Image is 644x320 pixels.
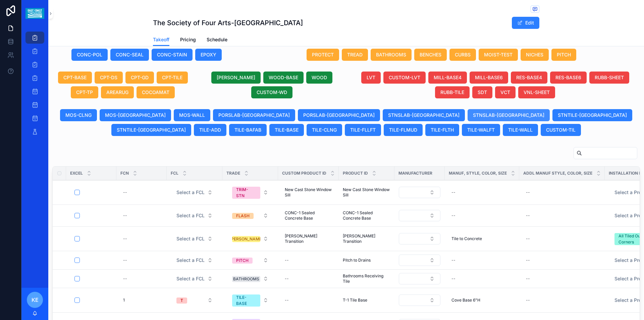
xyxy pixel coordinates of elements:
[399,294,440,306] button: Select Button
[343,298,367,303] span: T-1 Tile Base
[343,171,368,176] span: Product ID
[174,109,210,121] button: MOS-WALL
[307,49,339,61] button: PROTECT
[120,187,163,198] a: --
[226,232,274,245] a: Select Button
[312,74,327,81] span: WOOD
[282,295,335,306] a: --
[451,236,482,241] span: Tile to Concrete
[116,51,144,58] span: CONC-SEAL
[434,74,462,81] span: MILL-BASE4
[211,72,261,84] button: [PERSON_NAME]
[526,258,530,263] div: --
[451,258,455,263] div: --
[176,235,205,242] span: Select a FCL
[213,109,295,121] button: PORSLAB-[GEOGRAPHIC_DATA]
[526,298,530,303] div: --
[230,236,263,242] div: [PERSON_NAME]
[226,171,240,176] span: Trade
[63,74,87,81] span: CPT-BASE
[425,124,459,136] button: TILE-FLTH
[285,258,289,263] div: --
[435,86,470,98] button: RUBB-TILE
[398,233,441,245] a: Select Button
[117,127,186,133] span: STNTILE-[GEOGRAPHIC_DATA]
[367,74,375,81] span: LVT
[478,89,487,96] span: SDT
[201,51,216,58] span: EPOXY
[199,127,221,133] span: TILE-ADD
[142,89,169,96] span: COCOAMAT
[312,127,337,133] span: TILE-CLNG
[523,187,601,198] a: --
[343,233,390,244] a: [PERSON_NAME] Transition
[71,86,98,98] button: CPT-TP
[312,51,334,58] span: PROTECT
[171,254,218,267] a: Select Button
[251,86,292,98] button: CUSTOM-WD
[345,124,381,136] button: TILE-FLLFT
[123,298,125,303] span: 1
[399,210,440,221] button: Select Button
[398,294,441,306] a: Select Button
[523,255,601,266] a: --
[449,273,515,284] a: --
[399,255,440,266] button: Select Button
[180,36,196,43] span: Pricing
[282,273,335,284] a: --
[226,209,274,222] a: Select Button
[468,109,550,121] button: STNSLAB-[GEOGRAPHIC_DATA]
[449,49,476,61] button: CURBS
[180,298,183,304] div: T
[180,34,196,47] a: Pricing
[236,213,250,219] div: FLASH
[384,124,423,136] button: TILE-FLMUD
[226,291,274,310] a: Select Button
[176,189,205,196] span: Select a FCL
[546,127,576,133] span: CUSTOM-TIL
[523,210,601,221] a: --
[95,72,123,84] button: CPT-DS
[343,298,390,303] a: T-1 Tile Base
[282,255,335,266] a: --
[77,51,102,58] span: CONC-POL
[371,49,412,61] button: BATHROOMS
[449,255,515,266] a: --
[226,254,274,267] a: Select Button
[218,112,290,119] span: PORSLAB-[GEOGRAPHIC_DATA]
[389,127,417,133] span: TILE-FLMUD
[557,51,571,58] span: PITCH
[171,186,218,198] button: Select Button
[455,51,471,58] span: CURBS
[70,171,83,176] span: Excel
[171,294,218,306] button: Select Button
[472,86,492,98] button: SDT
[350,127,376,133] span: TILE-FLLFT
[275,127,299,133] span: TILE-BASE
[179,112,205,119] span: MOS-WALL
[285,276,289,281] div: --
[153,36,169,43] span: Takeoff
[226,183,274,202] a: Select Button
[263,72,304,84] button: WOOD-BASE
[343,273,390,284] span: Bathrooms Receiving Tile
[152,49,193,61] button: CONC-STAIN
[171,294,218,307] a: Select Button
[171,273,218,285] button: Select Button
[60,109,97,121] button: MOS-CLNG
[523,233,601,244] a: --
[217,74,255,81] span: [PERSON_NAME]
[541,124,581,136] button: CUSTOM-TIL
[120,210,163,221] a: --
[388,112,460,119] span: STNSLAB-[GEOGRAPHIC_DATA]
[171,210,218,222] button: Select Button
[227,254,274,266] button: Select Button
[383,72,426,84] button: CUSTOM-LVT
[503,124,538,136] button: TILE-WALL
[21,27,48,146] div: scrollable content
[227,273,274,285] button: Select Button
[343,210,390,221] a: CONC-1 Sealed Concrete Base
[398,171,432,176] span: Manufacturer
[462,124,500,136] button: TILE-WALFT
